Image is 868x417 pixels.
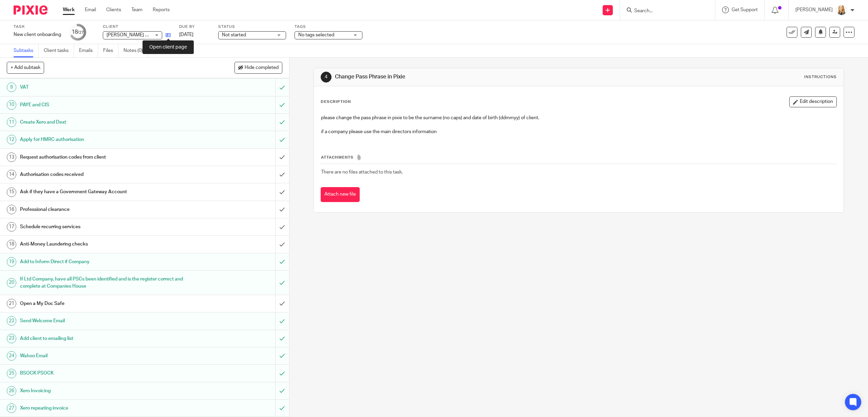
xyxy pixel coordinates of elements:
a: Notes (0) [124,44,148,57]
h1: Apply for HMRC authorisation [20,134,186,145]
h1: Xero repeating invoice [20,403,186,413]
div: 12 [7,135,16,144]
a: Team [131,6,143,13]
a: Emails [79,44,98,57]
button: Attach new file [321,187,360,202]
span: Not started [222,33,246,37]
div: 17 [7,222,16,232]
div: 27 [7,403,16,413]
h1: Anti-Money Laundering checks [20,239,186,249]
div: 20 [7,278,16,288]
p: please change the pass phrase in pixie to be the surname (no caps) and date of birth (ddmmyy) of ... [321,114,836,121]
div: 15 [7,187,16,197]
input: Search [634,8,695,14]
img: Pixie [14,5,48,15]
button: + Add subtask [7,62,44,73]
h1: Create Xero and Dext [20,117,186,127]
div: 25 [7,369,16,378]
div: 14 [7,170,16,179]
span: There are no files attached to this task. [321,170,403,175]
a: Reports [153,6,170,13]
h1: If Ltd Company, have all PSCs been identified and is the register correct and complete at Compani... [20,274,186,291]
p: [PERSON_NAME] [795,6,833,13]
h1: VAT [20,82,186,92]
div: 10 [7,100,16,110]
h1: Request authorisation codes from client [20,152,186,162]
h1: Change Pass Phrase in Pixie [335,73,593,80]
label: Client [103,24,171,30]
div: 21 [7,299,16,308]
div: 13 [7,152,16,162]
a: Work [63,6,75,13]
label: Due by [179,24,210,30]
button: Edit description [789,96,837,107]
a: Clients [106,6,121,13]
div: 22 [7,316,16,326]
div: 4 [321,72,332,83]
label: Task [14,24,61,30]
span: Attachments [321,156,354,159]
div: New client onboarding [14,31,61,38]
div: 11 [7,117,16,127]
h1: Xero Invoicing [20,386,186,396]
div: 9 [7,83,16,92]
a: Client tasks [44,44,74,57]
button: Hide completed [234,62,282,73]
div: 26 [7,386,16,396]
h1: PAYE and CIS [20,100,186,110]
div: Instructions [804,74,837,80]
span: [DATE] [179,32,193,37]
img: Headshot%20White%20Background.jpg [836,5,847,16]
a: Email [85,6,96,13]
div: 19 [7,257,16,267]
div: 16 [7,205,16,214]
span: [PERSON_NAME] T/As Fresh Start Cleans [107,33,194,37]
div: 24 [7,351,16,361]
a: Audit logs [153,44,180,57]
div: 18 [72,28,84,36]
a: Files [103,44,118,57]
h1: Authorisation codes received [20,169,186,180]
div: 18 [7,240,16,249]
p: Description [321,99,351,105]
h1: Wahoo Email [20,351,186,361]
span: No tags selected [298,33,334,37]
span: Hide completed [245,65,279,71]
small: /27 [78,31,84,34]
label: Tags [295,24,362,30]
label: Status [218,24,286,30]
h1: Schedule recurring services [20,222,186,232]
h1: Add client to emailing list [20,333,186,344]
h1: Ask if they have a Government Gateway Account [20,187,186,197]
h1: Open a My Doc Safe [20,298,186,309]
h1: BSOCK PSOCK [20,368,186,378]
p: if a company please use the main directors information [321,128,836,135]
div: 23 [7,334,16,343]
h1: Professional clearance [20,204,186,215]
a: Subtasks [14,44,39,57]
span: Get Support [732,7,758,12]
h1: Add to Inform Direct if Company [20,257,186,267]
h1: Send Welcome Email [20,316,186,326]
